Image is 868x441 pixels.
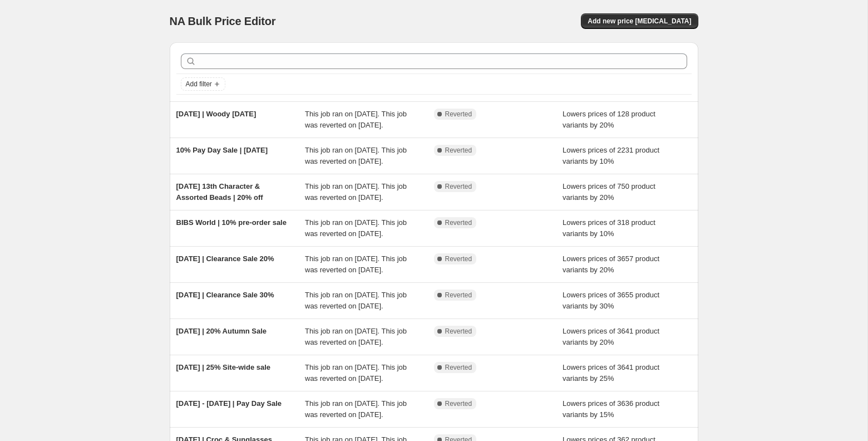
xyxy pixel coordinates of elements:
[445,182,472,191] span: Reverted
[563,182,655,202] span: Lowers prices of 750 product variants by 20%
[563,146,659,165] span: Lowers prices of 2231 product variants by 10%
[186,80,212,89] span: Add filter
[445,291,472,300] span: Reverted
[563,254,659,274] span: Lowers prices of 3657 product variants by 20%
[305,363,407,383] span: This job ran on [DATE]. This job was reverted on [DATE].
[176,146,268,154] span: 10% Pay Day Sale | [DATE]
[445,363,472,372] span: Reverted
[176,254,274,263] span: [DATE] | Clearance Sale 20%
[181,77,225,91] button: Add filter
[176,291,274,299] span: [DATE] | Clearance Sale 30%
[445,327,472,336] span: Reverted
[563,110,655,129] span: Lowers prices of 128 product variants by 20%
[588,17,691,26] span: Add new price [MEDICAL_DATA]
[176,182,263,202] span: [DATE] 13th Character & Assorted Beads | 20% off
[563,218,655,238] span: Lowers prices of 318 product variants by 10%
[176,399,282,408] span: [DATE] - [DATE] | Pay Day Sale
[305,399,407,419] span: This job ran on [DATE]. This job was reverted on [DATE].
[445,110,472,119] span: Reverted
[563,291,659,310] span: Lowers prices of 3655 product variants by 30%
[176,110,257,118] span: [DATE] | Woody [DATE]
[176,363,271,371] span: [DATE] | 25% Site-wide sale
[445,218,472,227] span: Reverted
[305,182,407,202] span: This job ran on [DATE]. This job was reverted on [DATE].
[563,399,659,419] span: Lowers prices of 3636 product variants by 15%
[305,291,407,310] span: This job ran on [DATE]. This job was reverted on [DATE].
[563,363,659,383] span: Lowers prices of 3641 product variants by 25%
[170,15,276,27] span: NA Bulk Price Editor
[563,327,659,346] span: Lowers prices of 3641 product variants by 20%
[305,218,407,238] span: This job ran on [DATE]. This job was reverted on [DATE].
[305,254,407,274] span: This job ran on [DATE]. This job was reverted on [DATE].
[445,399,472,408] span: Reverted
[445,254,472,263] span: Reverted
[176,218,287,227] span: BIBS World | 10% pre-order sale
[305,110,407,129] span: This job ran on [DATE]. This job was reverted on [DATE].
[305,146,407,165] span: This job ran on [DATE]. This job was reverted on [DATE].
[176,327,267,335] span: [DATE] | 20% Autumn Sale
[581,13,698,29] button: Add new price [MEDICAL_DATA]
[445,146,472,155] span: Reverted
[305,327,407,346] span: This job ran on [DATE]. This job was reverted on [DATE].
